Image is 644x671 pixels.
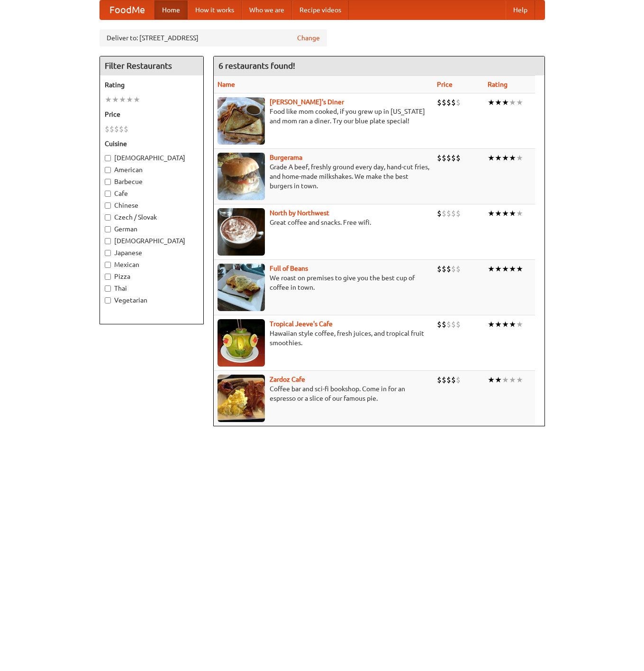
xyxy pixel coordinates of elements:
[105,165,199,175] label: American
[105,284,199,293] label: Thai
[270,154,302,161] b: Burgerama
[509,153,516,163] li: ★
[442,97,446,108] li: $
[506,0,535,19] a: Help
[437,97,442,108] li: $
[451,208,456,219] li: $
[105,297,111,303] input: Vegetarian
[446,375,451,385] li: $
[105,285,111,292] input: Thai
[446,153,451,163] li: $
[446,264,451,274] li: $
[105,202,111,209] input: Chinese
[105,260,199,269] label: Mexican
[119,94,126,105] li: ★
[502,97,509,108] li: ★
[105,214,111,221] input: Czech / Slovak
[488,153,495,163] li: ★
[451,319,456,330] li: $
[270,98,344,106] a: [PERSON_NAME]'s Diner
[218,153,265,200] img: burgerama.jpg
[218,319,265,367] img: jeeves.jpg
[105,191,111,197] input: Cafe
[154,0,188,19] a: Home
[218,61,295,70] ng-pluralize: 6 restaurants found!
[516,153,523,163] li: ★
[218,107,429,126] p: Food like mom cooked, if you grew up in [US_STATE] and mom ran a diner. Try our blue plate special!
[105,274,111,280] input: Pizza
[451,153,456,163] li: $
[105,124,109,134] li: $
[451,97,456,108] li: $
[218,384,429,403] p: Coffee bar and sci-fi bookshop. Come in for an espresso or a slice of our famous pie.
[495,97,502,108] li: ★
[488,319,495,330] li: ★
[218,218,429,227] p: Great coffee and snacks. Free wifi.
[105,177,199,186] label: Barbecue
[488,81,508,88] a: Rating
[516,375,523,385] li: ★
[442,319,446,330] li: $
[270,376,305,383] a: Zardoz Cafe
[437,264,442,274] li: $
[105,94,112,105] li: ★
[437,319,442,330] li: $
[218,81,235,88] a: Name
[270,320,333,328] a: Tropical Jeeve's Cafe
[516,264,523,274] li: ★
[446,208,451,219] li: $
[242,0,292,19] a: Who we are
[218,375,265,422] img: zardoz.jpg
[502,319,509,330] li: ★
[488,264,495,274] li: ★
[105,226,111,232] input: German
[297,33,320,43] a: Change
[105,272,199,281] label: Pizza
[105,224,199,234] label: German
[100,0,154,19] a: FoodMe
[456,97,461,108] li: $
[442,208,446,219] li: $
[456,208,461,219] li: $
[100,29,327,46] div: Deliver to: [STREET_ADDRESS]
[105,201,199,210] label: Chinese
[488,375,495,385] li: ★
[488,97,495,108] li: ★
[446,319,451,330] li: $
[451,375,456,385] li: $
[124,124,128,134] li: $
[218,273,429,292] p: We roast on premises to give you the best cup of coffee in town.
[437,153,442,163] li: $
[516,97,523,108] li: ★
[509,375,516,385] li: ★
[105,80,199,90] h5: Rating
[105,295,199,305] label: Vegetarian
[218,97,265,145] img: sallys.jpg
[502,153,509,163] li: ★
[105,110,199,119] h5: Price
[270,209,329,217] b: North by Northwest
[270,265,308,272] a: Full of Beans
[126,94,133,105] li: ★
[114,124,119,134] li: $
[133,94,140,105] li: ★
[100,56,203,75] h4: Filter Restaurants
[509,97,516,108] li: ★
[456,153,461,163] li: $
[516,319,523,330] li: ★
[502,375,509,385] li: ★
[105,155,111,161] input: [DEMOGRAPHIC_DATA]
[495,319,502,330] li: ★
[105,153,199,163] label: [DEMOGRAPHIC_DATA]
[119,124,124,134] li: $
[509,264,516,274] li: ★
[442,264,446,274] li: $
[218,208,265,256] img: north.jpg
[105,167,111,173] input: American
[488,208,495,219] li: ★
[218,264,265,311] img: beans.jpg
[188,0,242,19] a: How it works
